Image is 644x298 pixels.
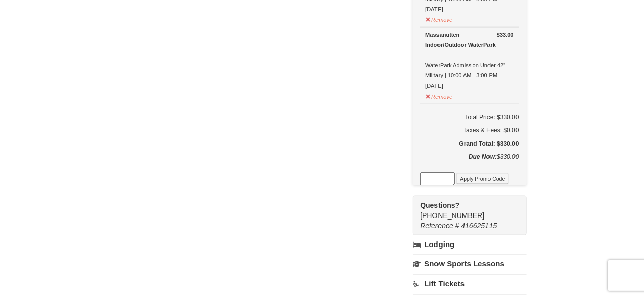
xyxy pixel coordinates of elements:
[420,201,459,209] strong: Questions?
[425,30,513,91] div: WaterPark Admission Under 42”- Military | 10:00 AM - 3:00 PM [DATE]
[420,139,519,149] h5: Grand Total: $330.00
[420,200,508,220] span: [PHONE_NUMBER]
[420,112,519,122] h6: Total Price: $330.00
[420,152,519,172] div: $330.00
[413,275,526,293] a: Lift Tickets
[420,222,459,230] span: Reference #
[425,12,453,25] button: Remove
[497,30,514,40] strong: $33.00
[425,30,513,50] div: Massanutten Indoor/Outdoor WaterPark
[413,235,526,254] a: Lodging
[420,125,519,136] div: Taxes & Fees: $0.00
[469,153,497,160] strong: Due Now:
[461,222,497,230] span: 416625115
[425,89,453,102] button: Remove
[456,173,508,184] button: Apply Promo Code
[413,255,526,274] a: Snow Sports Lessons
